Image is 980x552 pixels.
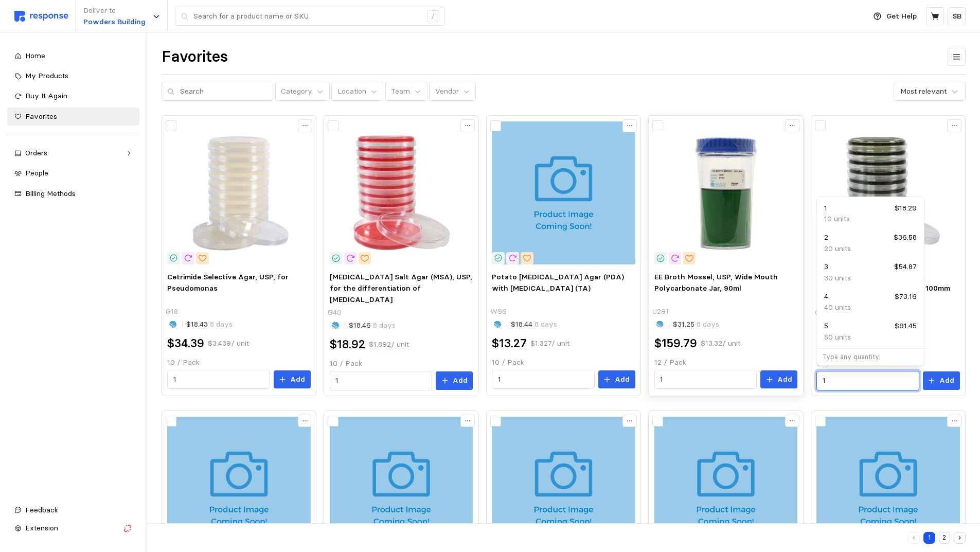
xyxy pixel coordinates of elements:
p: 5 [824,320,828,332]
button: 2 [939,532,951,544]
a: Orders [7,144,139,163]
p: G63 [815,307,829,318]
p: Add [777,374,792,385]
span: My Products [25,71,68,80]
input: Qty [660,370,751,389]
h2: $34.39 [167,335,204,351]
button: 1 [923,532,935,544]
p: G40 [328,307,342,318]
p: Add [453,375,468,386]
p: Deliver to [83,5,146,16]
p: 10 / Pack [492,357,635,368]
a: Billing Methods [7,185,139,203]
p: Get Help [886,11,917,22]
button: Category [275,82,330,101]
span: Potato [MEDICAL_DATA] Agar (PDA) with [MEDICAL_DATA] (TA) [492,272,624,293]
span: 8 days [694,319,719,329]
input: Qty [335,371,426,390]
h2: $159.79 [654,335,697,351]
p: $1.327 / unit [530,338,569,349]
span: People [25,168,48,177]
p: Location [337,86,366,97]
span: Feedback [25,505,58,514]
img: g40_1.jpg [330,121,473,264]
span: 8 days [208,319,233,329]
span: Billing Methods [25,189,76,198]
p: 20 units [824,243,851,255]
button: Add [598,370,635,389]
p: Vendor [435,86,459,97]
img: svg%3e [14,11,68,22]
p: G18 [166,306,178,317]
span: Favorites [25,112,57,121]
a: My Products [7,67,139,85]
span: EE Broth Mossel, USP, Wide Mouth Polycarbonate Jar, 90ml [654,272,778,293]
h1: Favorites [162,47,228,67]
button: SB [948,7,966,25]
p: 30 units [824,273,851,284]
p: Add [290,374,305,385]
div: Orders [25,148,121,159]
p: 1 [824,203,827,214]
p: Powders Building [83,16,146,28]
p: Add [939,375,954,386]
a: Home [7,47,139,65]
a: Favorites [7,108,139,126]
p: 12 / Pack [654,357,797,368]
span: Buy It Again [25,91,67,100]
p: 4 [824,291,828,302]
input: Search [180,82,268,101]
input: Qty [498,370,589,389]
p: $18.44 [511,319,557,330]
p: 10 / Pack [330,358,473,369]
p: $18.46 [349,320,396,331]
p: $36.58 [894,232,917,243]
button: Extension [7,519,139,538]
p: 10 units [824,213,850,225]
p: $1.892 / unit [369,339,409,350]
span: [MEDICAL_DATA] Salt Agar (MSA), USP, for the differentiation of [MEDICAL_DATA] [330,272,472,304]
img: g63_1.jpg [816,121,959,264]
button: Team [385,82,427,101]
button: Add [436,371,473,390]
div: Most relevant [900,86,947,97]
p: W96 [490,306,507,317]
span: 8 days [532,319,557,329]
p: 40 units [824,302,851,313]
img: w96_1.jpg [492,121,635,264]
a: Buy It Again [7,87,139,105]
img: u291_1.jpg [654,121,797,264]
p: Type any quantity. [823,352,919,362]
span: Extension [25,523,58,532]
button: Location [331,82,383,101]
div: / [427,10,439,23]
span: Home [25,51,45,60]
button: Get Help [867,7,923,26]
p: $73.16 [895,291,917,302]
img: g18_1.jpg [167,121,310,264]
p: 2 [824,232,828,243]
p: 10 / Pack [167,357,310,368]
p: Team [391,86,410,97]
p: $18.29 [895,203,917,214]
button: Vendor [429,82,476,101]
button: Add [760,370,797,389]
input: Search for a product name or SKU [193,7,421,26]
p: $13.32 / unit [701,338,740,349]
p: U291 [652,306,669,317]
p: 50 units [824,332,851,343]
h2: $18.92 [330,336,365,352]
p: SB [952,11,961,22]
input: Qty [823,371,913,390]
p: $3.439 / unit [208,338,249,349]
p: 3 [824,261,828,273]
span: Cetrimide Selective Agar, USP, for Pseudomonas [167,272,289,293]
p: $54.87 [894,261,917,273]
p: Add [615,374,630,385]
button: Add [923,371,960,390]
h2: $13.27 [492,335,527,351]
span: 8 days [371,320,396,330]
button: Add [274,370,311,389]
p: $18.43 [186,319,233,330]
a: People [7,164,139,183]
